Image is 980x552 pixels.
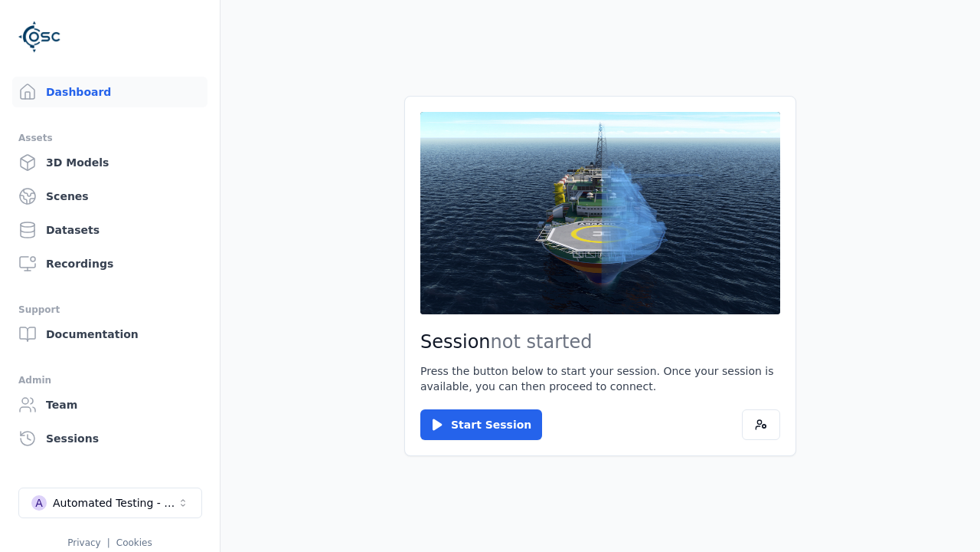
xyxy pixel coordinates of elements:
a: Documentation [12,319,207,350]
a: Scenes [12,181,207,212]
a: 3D Models [12,147,207,178]
a: Recordings [12,248,207,279]
p: Press the button below to start your session. Once your session is available, you can then procee... [420,363,780,394]
span: not started [491,331,593,353]
div: Support [18,301,201,319]
a: Datasets [12,215,207,245]
img: Logo [18,15,61,58]
button: Select a workspace [18,488,202,518]
div: Admin [18,371,201,389]
span: | [107,537,110,548]
h2: Session [420,330,780,354]
div: Automated Testing - Playwright [53,495,177,511]
div: Assets [18,129,201,147]
div: A [31,495,47,511]
a: Team [12,389,207,420]
a: Privacy [67,537,100,548]
button: Start Session [420,409,542,440]
a: Cookies [116,537,152,548]
a: Dashboard [12,77,207,107]
a: Sessions [12,423,207,454]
